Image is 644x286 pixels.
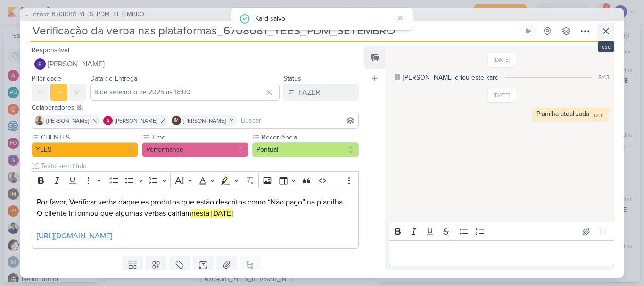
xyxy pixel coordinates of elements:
div: 12:31 [594,112,604,120]
input: Select a date [90,84,280,101]
input: Buscar [239,115,356,126]
button: Pontual [252,142,359,157]
div: 8:43 [598,73,610,82]
button: FAZER [283,84,359,101]
div: [PERSON_NAME] criou este kard [403,73,499,82]
p: Por favor, Verificar verba daqueles produtos que estão descritos como “Não pago” na planilha. O c... [37,196,354,219]
div: Editor editing area: main [32,189,359,249]
span: [PERSON_NAME] [48,58,105,70]
label: Responsável [32,46,69,54]
div: Isabella Machado Guimarães [172,116,181,125]
img: Eduardo Quaresma [34,58,46,70]
div: FAZER [298,87,321,98]
div: Planilha atualizada [537,110,589,118]
a: [URL][DOMAIN_NAME] [37,231,112,241]
label: Status [283,74,301,82]
label: Data de Entrega [90,74,137,82]
label: Prioridade [32,74,61,82]
div: Ligar relógio [525,27,532,35]
div: Editor editing area: main [389,240,614,266]
img: Iara Santos [35,116,44,125]
mark: nesta [DATE] [191,209,233,218]
div: esc [598,41,614,52]
div: Colaboradores [32,103,359,113]
button: [PERSON_NAME] [32,56,359,73]
div: Editor toolbar [32,171,359,189]
div: Kard salvo [255,13,394,24]
input: Kard Sem Título [30,23,518,40]
span: [PERSON_NAME] [115,116,157,125]
div: Editor toolbar [389,222,614,240]
label: CLIENTES [40,132,138,142]
span: [PERSON_NAME] [46,116,89,125]
button: Performance [142,142,248,157]
button: YEES [32,142,138,157]
label: Time [150,132,248,142]
p: IM [174,118,179,123]
img: Alessandra Gomes [103,116,113,125]
span: [PERSON_NAME] [183,116,226,125]
input: Texto sem título [39,161,359,171]
label: Recorrência [261,132,359,142]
